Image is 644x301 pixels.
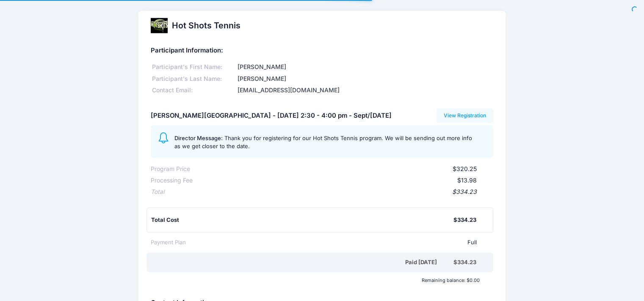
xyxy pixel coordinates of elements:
[236,63,493,72] div: [PERSON_NAME]
[186,238,477,247] div: Full
[193,176,477,185] div: $13.98
[151,238,186,247] div: Payment Plan
[453,165,477,172] span: $320.25
[151,176,193,185] div: Processing Fee
[453,216,476,224] div: $334.23
[151,165,190,174] div: Program Price
[172,21,240,30] h2: Hot Shots Tennis
[174,135,472,150] span: Thank you for registering for our Hot Shots Tennis program. We will be sending out more info as w...
[453,258,476,267] div: $334.23
[152,258,453,267] div: Paid [DATE]
[151,216,453,224] div: Total Cost
[174,135,223,141] span: Director Message:
[236,75,493,83] div: [PERSON_NAME]
[236,86,493,95] div: [EMAIL_ADDRESS][DOMAIN_NAME]
[164,188,477,196] div: $334.23
[151,63,236,72] div: Participant's First Name:
[437,108,494,123] a: View Registration
[146,278,484,283] div: Remaining balance: $0.00
[151,86,236,95] div: Contact Email:
[151,188,164,196] div: Total
[151,75,236,83] div: Participant's Last Name:
[151,47,493,55] h5: Participant Information:
[151,112,392,120] h5: [PERSON_NAME][GEOGRAPHIC_DATA] - [DATE] 2:30 - 4:00 pm - Sept/[DATE]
